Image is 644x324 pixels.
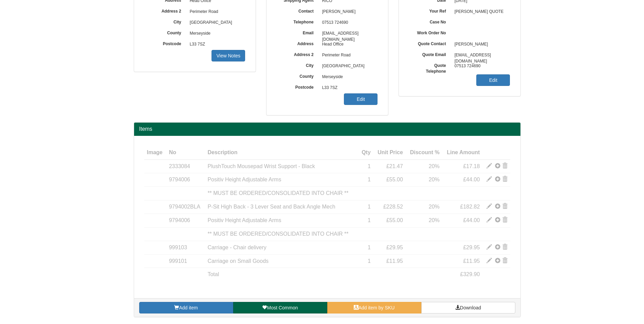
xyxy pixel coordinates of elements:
span: [EMAIL_ADDRESS][DOMAIN_NAME] [319,28,378,39]
span: £11.95 [463,258,480,264]
span: £329.90 [460,271,480,277]
label: Case No [409,17,451,25]
span: L33 7SZ [319,83,378,93]
td: 999101 [166,254,205,268]
label: Postcode [144,39,186,47]
h2: Items [139,126,515,132]
label: Quote Telephone [409,61,451,74]
span: 20% [429,217,440,223]
span: £44.00 [463,217,480,223]
span: Merseyside [319,72,378,83]
span: 1 [368,177,371,182]
span: £182.82 [460,204,480,210]
th: Image [144,146,166,160]
span: £55.00 [386,217,403,223]
span: £55.00 [386,177,403,182]
span: [PERSON_NAME] [451,39,510,50]
label: Address 2 [144,6,186,14]
label: Email [277,28,319,36]
td: Total [205,268,358,281]
th: Unit Price [373,146,406,160]
label: Your Ref [409,6,451,14]
label: Quote Email [409,50,451,58]
label: Work Order No [409,28,451,36]
span: £21.47 [386,163,403,169]
label: Address 2 [277,50,319,58]
span: Download [460,305,481,310]
td: 2333084 [166,160,205,173]
th: No [166,146,205,160]
label: County [277,72,319,79]
a: Download [421,302,515,313]
a: View Notes [211,50,245,61]
th: Discount % [406,146,442,160]
span: Positiv Height Adjustable Arms [207,177,281,182]
span: Most Common [267,305,298,310]
span: ** MUST BE ORDERED/CONSOLIDATED INTO CHAIR ** [207,231,348,237]
td: 9794006 [166,173,205,187]
span: P-Sit High Back - 3 Lever Seat and Back Angle Mech [207,204,335,210]
span: 1 [368,204,371,210]
span: £11.95 [386,258,403,264]
span: Add item [179,305,198,310]
th: Line Amount [442,146,483,160]
span: 20% [429,163,440,169]
span: £29.95 [463,245,480,250]
span: 1 [368,258,371,264]
span: L33 7SZ [186,39,245,50]
span: [PERSON_NAME] [319,6,378,17]
label: City [277,61,319,69]
span: Head Office [319,39,378,50]
span: 07513 724690 [451,61,510,72]
span: 07513 724690 [319,17,378,28]
span: Positiv Height Adjustable Arms [207,217,281,223]
span: Perimeter Road [319,50,378,61]
label: Telephone [277,17,319,25]
label: City [144,17,186,25]
label: Contact [277,6,319,14]
span: 20% [429,177,440,182]
a: Edit [476,74,510,86]
td: 9794006 [166,214,205,228]
span: 1 [368,217,371,223]
span: Add item by SKU [358,305,395,310]
label: Postcode [277,83,319,90]
span: £17.18 [463,163,480,169]
span: £228.52 [383,204,403,210]
label: Quote Contact [409,39,451,47]
span: Carriage - Chair delivery [207,245,266,250]
span: 20% [429,204,440,210]
a: Edit [344,93,378,105]
span: 1 [368,163,371,169]
span: £44.00 [463,177,480,182]
label: Address [277,39,319,47]
span: PlushTouch Mousepad Wrist Support - Black [207,163,315,169]
span: Merseyside [186,28,245,39]
span: [EMAIL_ADDRESS][DOMAIN_NAME] [451,50,510,61]
th: Qty [358,146,373,160]
span: 1 [368,245,371,250]
span: [GEOGRAPHIC_DATA] [319,61,378,72]
span: [PERSON_NAME] QUOTE [451,6,510,17]
span: Perimeter Road [186,6,245,17]
td: 9794002BLA [166,200,205,214]
span: ** MUST BE ORDERED/CONSOLIDATED INTO CHAIR ** [207,190,348,196]
span: £29.95 [386,245,403,250]
span: [GEOGRAPHIC_DATA] [186,17,245,28]
span: Carriage on Small Goods [207,258,269,264]
label: County [144,28,186,36]
th: Description [205,146,358,160]
td: 999103 [166,241,205,254]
